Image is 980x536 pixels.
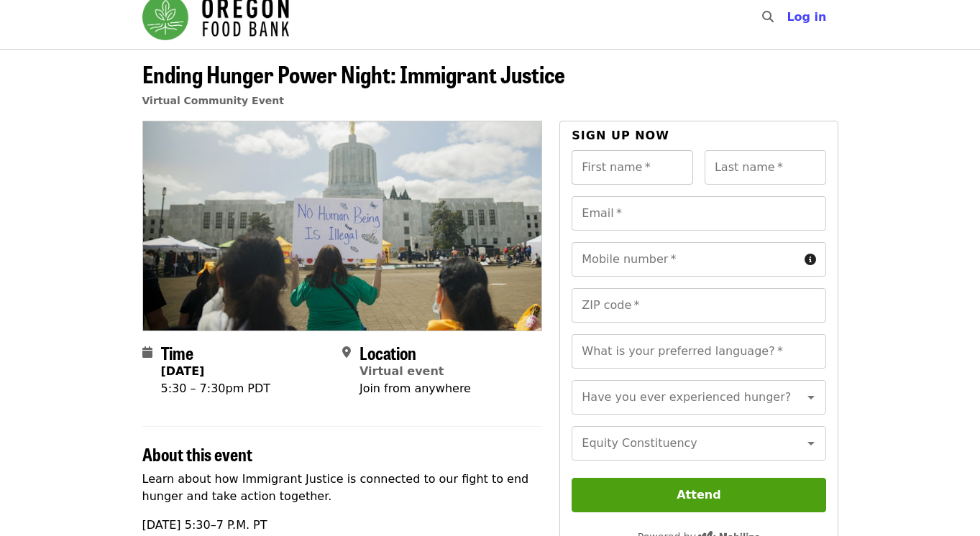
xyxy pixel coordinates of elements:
[572,334,825,369] input: What is your preferred language?
[142,57,565,91] span: Ending Hunger Power Night: Immigrant Justice
[572,242,798,277] input: Mobile number
[775,3,838,32] button: Log in
[801,433,821,453] button: Open
[762,10,774,24] i: search icon
[572,150,693,185] input: First name
[142,441,252,466] span: About this event
[360,364,444,378] a: Virtual event
[342,346,351,359] i: map-marker-alt icon
[142,517,543,534] p: [DATE] 5:30–7 P.M. PT
[161,364,205,378] strong: [DATE]
[142,346,152,359] i: calendar icon
[572,478,825,512] button: Attend
[787,10,826,24] span: Log in
[161,380,271,397] div: 5:30 – 7:30pm PDT
[572,196,825,231] input: Email
[142,95,284,106] a: Virtual Community Event
[805,253,816,267] i: circle-info icon
[572,129,669,142] span: Sign up now
[143,121,542,330] img: Ending Hunger Power Night: Immigrant Justice organized by Oregon Food Bank
[705,150,826,185] input: Last name
[360,340,416,365] span: Location
[801,387,821,407] button: Open
[161,340,193,365] span: Time
[572,288,825,323] input: ZIP code
[142,471,543,505] p: Learn about how Immigrant Justice is connected to our fight to end hunger and take action together.
[360,382,471,395] span: Join from anywhere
